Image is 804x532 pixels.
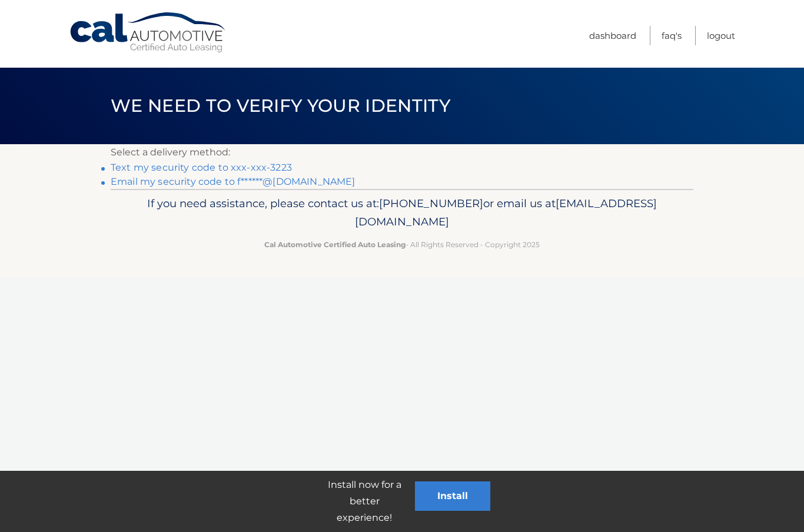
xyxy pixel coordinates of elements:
p: If you need assistance, please contact us at: or email us at [118,194,686,232]
button: Install [415,481,490,511]
a: Email my security code to f******@[DOMAIN_NAME] [111,176,356,187]
strong: Cal Automotive Certified Auto Leasing [264,240,406,249]
a: Dashboard [589,26,636,45]
a: Text my security code to xxx-xxx-3223 [111,162,292,173]
p: - All Rights Reserved - Copyright 2025 [118,238,686,251]
a: Cal Automotive [69,12,228,54]
a: FAQ's [662,26,682,45]
a: Logout [707,26,735,45]
span: [PHONE_NUMBER] [379,197,483,210]
span: We need to verify your identity [111,95,450,117]
p: Select a delivery method: [111,144,693,161]
p: Install now for a better experience! [314,477,415,526]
